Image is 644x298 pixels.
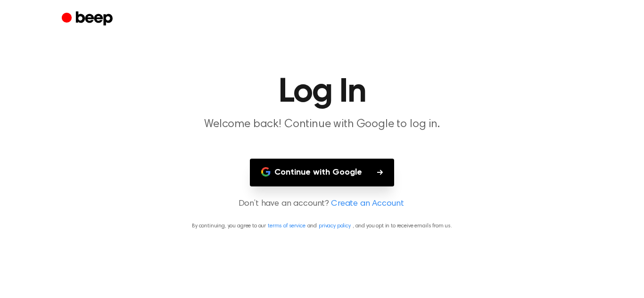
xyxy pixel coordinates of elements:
a: Create an Account [331,198,404,210]
p: By continuing, you agree to our and , and you opt in to receive emails from us. [11,222,633,230]
button: Continue with Google [250,159,394,186]
p: Don’t have an account? [11,198,633,210]
a: terms of service [268,223,305,229]
a: Beep [62,10,115,28]
p: Welcome back! Continue with Google to log in. [141,117,503,132]
a: privacy policy [319,223,351,229]
h1: Log In [81,75,563,109]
